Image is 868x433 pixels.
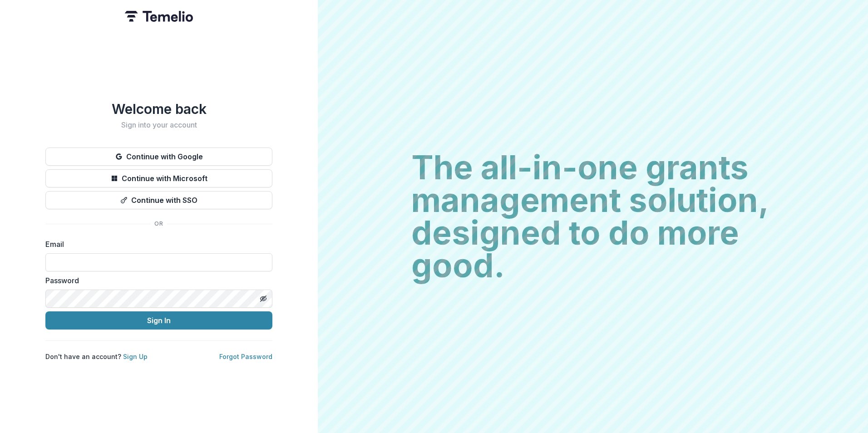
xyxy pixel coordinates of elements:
label: Email [45,239,267,250]
button: Toggle password visibility [256,291,271,306]
button: Continue with Google [45,148,272,166]
a: Forgot Password [219,353,272,360]
img: Temelio [125,11,193,22]
button: Sign In [45,311,272,330]
h2: Sign into your account [45,121,272,129]
a: Sign Up [123,353,148,360]
label: Password [45,275,267,286]
button: Continue with Microsoft [45,169,272,187]
button: Continue with SSO [45,191,272,209]
p: Don't have an account? [45,352,148,361]
h1: Welcome back [45,101,272,117]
